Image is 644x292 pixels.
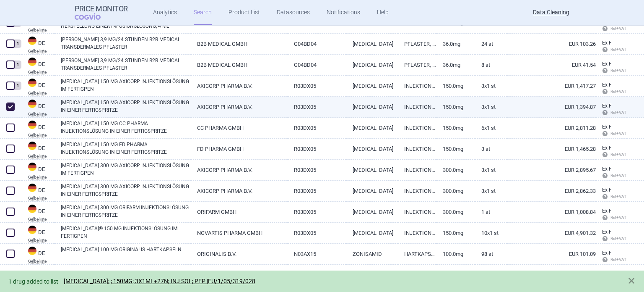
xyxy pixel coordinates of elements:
a: R03DX05 [288,223,347,243]
a: 150.0mg [436,139,475,159]
a: [MEDICAL_DATA] [346,34,398,54]
img: Germany [28,79,36,87]
a: Ex-F Ret+VAT calc [596,163,627,182]
abbr: Gelbe liste — Gelbe Liste online database by Medizinische Medien Informations GmbH (MMI), Germany [28,28,55,32]
a: ORIGINALIS B.V. [191,244,287,264]
a: INJEKTIONSLSG. [398,160,436,180]
a: DEDEGelbe liste [22,225,55,242]
img: Germany [28,163,36,171]
a: 300.0mg [436,202,475,222]
a: [MEDICAL_DATA] 300 MG AXICORP INJEKTIONSLÖSUNG IM FERTIGPEN [61,162,191,177]
a: [MEDICAL_DATA] [346,202,398,222]
a: G04BD04 [288,34,347,54]
abbr: Gelbe liste — Gelbe Liste online database by Medizinische Medien Informations GmbH (MMI), Germany [28,238,55,242]
span: Ex-factory price [602,229,612,235]
a: EUR 1,008.84 [507,202,596,222]
a: ZONISAMID [346,244,398,264]
span: Ret+VAT calc [602,194,634,199]
a: INJEKTIONSLSG. [398,97,436,117]
a: INJEKTIONSLSG. [398,76,436,96]
a: 1 ST [475,202,507,222]
img: Germany [28,58,36,66]
span: Ret+VAT calc [602,26,634,31]
img: Germany [28,37,36,45]
a: R03DX05 [288,181,347,201]
span: Ret+VAT calc [602,110,634,115]
a: 3X1 ST [475,160,507,180]
a: [MEDICAL_DATA] 150 MG CC PHARMA INJEKTIONSLÖSUNG IN EINER FERTIGSPRITZE [61,120,191,135]
span: Ret+VAT calc [602,68,634,73]
a: EUR 101.09 [507,244,596,264]
a: R03DX05 [288,202,347,222]
a: R03DX05 [288,160,347,180]
a: [MEDICAL_DATA] [346,181,398,201]
a: NOVARTIS PHARMA GMBH [191,223,287,243]
a: R03DX05 [288,139,347,159]
a: R03DX05 [288,118,347,138]
a: [PERSON_NAME] 3,9 MG/24 STUNDEN B2B MEDICAL TRANSDERMALES PFLASTER [61,36,191,51]
span: COGVIO [75,13,112,20]
a: 150.0mg [436,97,475,117]
a: EUR 2,862.33 [507,181,596,201]
a: AXICORP PHARMA B.V. [191,76,287,96]
a: Ex-F Ret+VAT calc [596,100,627,119]
abbr: Gelbe liste — Gelbe Liste online database by Medizinische Medien Informations GmbH (MMI), Germany [28,217,55,221]
span: Ex-factory price [602,124,612,130]
div: 1 [14,82,21,90]
a: 24 ST [475,34,507,54]
div: 1 [14,39,21,48]
a: [MEDICAL_DATA] 150 MG FD PHARMA INJEKTIONSLÖSUNG IN EINER FERTIGSPRITZE [61,141,191,156]
abbr: Gelbe liste — Gelbe Liste online database by Medizinische Medien Informations GmbH (MMI), Germany [28,196,55,200]
a: EUR 1,465.28 [507,139,596,159]
a: PFLASTER, TRANSDERMAL [398,55,436,75]
span: Ex-factory price [602,40,612,46]
a: [MEDICAL_DATA] [346,160,398,180]
a: INJEKTIONSLSG. [398,139,436,159]
a: DEDEGelbe liste [22,246,55,263]
a: Ex-F Ret+VAT calc [596,58,627,77]
a: B2B MEDICAL GMBH [191,55,287,75]
abbr: Gelbe liste — Gelbe Liste online database by Medizinische Medien Informations GmbH (MMI), Germany [28,91,55,95]
a: Ex-F Ret+VAT calc [596,142,627,161]
a: Ex-F Ret+VAT calc [596,226,627,245]
a: DEDEGelbe liste [22,162,55,179]
img: Germany [28,184,36,192]
img: Germany [28,247,36,255]
a: [MEDICAL_DATA] 150 MG AXICORP INJEKTIONSLÖSUNG IN EINER FERTIGSPRITZE [61,99,191,114]
a: 8 ST [475,55,507,75]
a: AXICORP PHARMA B.V. [191,97,287,117]
a: Ex-F Ret+VAT calc [596,247,627,266]
a: DEDEGelbe liste [22,141,55,158]
a: EUR 41.54 [507,55,596,75]
a: N03AX15 [288,244,347,264]
a: [MEDICAL_DATA] [346,223,398,243]
a: DEDEGelbe liste [22,36,55,53]
a: INJEKTIONSLSG. [398,223,436,243]
span: Ret+VAT calc [602,89,634,94]
a: HARTKAPSEL [398,244,436,264]
a: 36.0mg [436,34,475,54]
a: PFLASTER, TRANSDERMAL [398,34,436,54]
a: FD PHARMA GMBH [191,139,287,159]
a: Ex-F Ret+VAT calc [596,205,627,224]
a: [MEDICAL_DATA] [346,97,398,117]
a: 150.0mg [436,223,475,243]
a: CC PHARMA GMBH [191,118,287,138]
a: Price MonitorCOGVIO [75,5,128,21]
img: Germany [28,205,36,213]
a: [MEDICAL_DATA] [346,118,398,138]
span: Ret+VAT calc [602,173,634,178]
span: Ret+VAT calc [602,47,634,52]
a: [MEDICAL_DATA] 150 MG AXICORP INJEKTIONSLÖSUNG IM FERTIGPEN [61,78,191,93]
div: 1 [14,61,21,69]
span: Ex-factory price [602,103,612,109]
a: [MEDICAL_DATA] [346,76,398,96]
a: EUR 2,811.28 [507,118,596,138]
a: 6X1 ST [475,118,507,138]
img: Germany [28,100,36,108]
span: Ret+VAT calc [602,152,634,157]
abbr: Gelbe liste — Gelbe Liste online database by Medizinische Medien Informations GmbH (MMI), Germany [28,154,55,158]
a: ORIFARM GMBH [191,202,287,222]
a: DEDEGelbe liste [22,99,55,116]
a: [MEDICAL_DATA] [346,55,398,75]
